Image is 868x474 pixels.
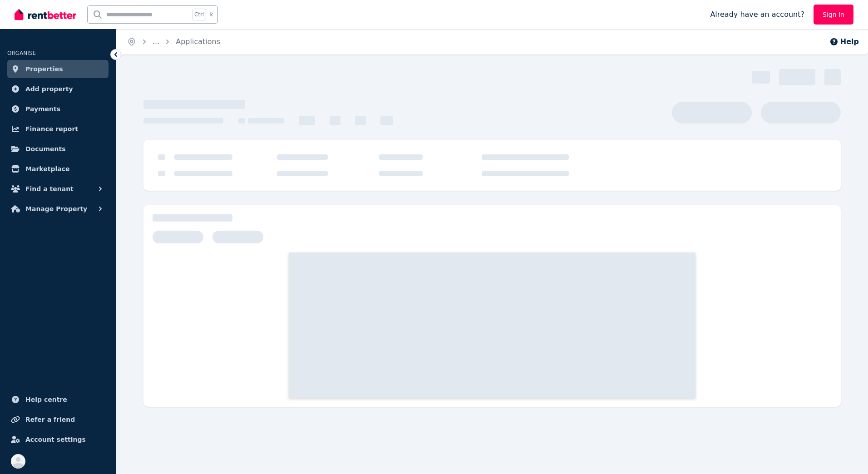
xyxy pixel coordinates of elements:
[25,163,69,174] span: Marketplace
[25,394,67,405] span: Help centre
[25,143,66,154] span: Documents
[25,123,78,134] span: Finance report
[7,390,108,409] a: Help centre
[7,160,108,178] a: Marketplace
[7,80,108,98] a: Add property
[710,9,804,20] span: Already have an account?
[7,410,108,429] a: Refer a friend
[25,183,74,194] span: Find a tenant
[25,84,73,94] span: Add property
[7,60,108,78] a: Properties
[7,120,108,138] a: Finance report
[192,9,206,20] span: Ctrl
[116,29,231,54] nav: Breadcrumb
[7,50,36,56] span: ORGANISE
[153,37,159,46] span: ...
[25,414,75,425] span: Refer a friend
[176,37,220,46] a: Applications
[25,104,60,114] span: Payments
[7,200,108,218] button: Manage Property
[210,11,213,18] span: k
[7,140,108,158] a: Documents
[15,8,76,21] img: RentBetter
[25,203,87,214] span: Manage Property
[7,100,108,118] a: Payments
[25,434,86,445] span: Account settings
[814,5,853,25] a: Sign In
[25,64,63,74] span: Properties
[829,36,859,47] button: Help
[7,430,108,449] a: Account settings
[7,180,108,198] button: Find a tenant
